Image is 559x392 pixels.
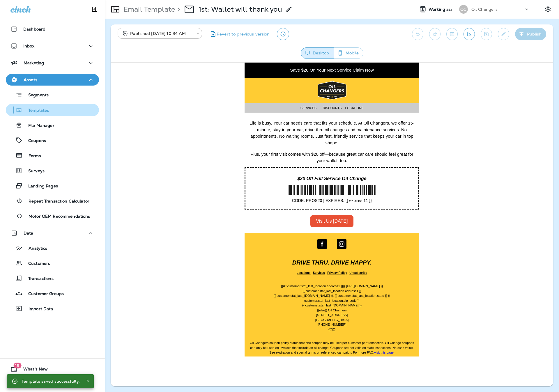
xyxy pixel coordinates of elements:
a: Visit Us [DATE] [200,153,243,164]
button: Close [84,377,91,384]
p: Customers [22,261,50,267]
button: Surveys [6,164,99,177]
p: Import Data [23,306,53,312]
button: Coupons [6,134,99,146]
button: Motor OEM Recommendations [6,210,99,222]
button: 19What's New [6,363,99,375]
span: 19 [13,363,21,368]
span: Revert to previous version [217,31,270,37]
p: Data [24,231,33,235]
button: Customer Groups [6,287,99,299]
img: logo2-01%20edited_2da06072-8f10-483b-af27-1ce3a5adf980.png [207,18,236,38]
button: Settings [543,4,553,15]
a: DISCOUNTS [212,44,231,47]
p: Coupons [22,138,46,144]
span: Claim Now [242,5,263,10]
a: Unsubscribe [239,209,256,212]
span: Working as: [429,7,453,12]
span: What's New [17,367,48,374]
div: OC [459,5,468,14]
a: Privacy Policy [217,209,236,212]
p: Transactions [22,276,54,282]
p: Inbox [23,44,34,48]
button: Send test email [464,28,475,40]
img: Instagram [226,177,236,186]
a: visit this page [263,288,283,292]
span: Save $20 On Your Next Service: [179,5,263,10]
p: 1st: Wallet will thank you [199,5,282,14]
p: Oil Changers coupon policy states that one coupon may be used per customer per transaction. Oil C... [138,278,304,292]
p: Email Template [121,5,175,14]
img: Facebook [207,177,216,186]
p: Dashboard [23,27,45,31]
a: Locations [186,209,200,212]
button: Data [6,227,99,239]
a: LOCATIONS [235,44,253,47]
button: Segments [6,88,99,101]
button: Support [6,377,99,389]
span: Plus, your first visit comes with $20 off—because great car care should feel great for your walle... [140,89,303,101]
button: Landing Pages [6,180,99,192]
p: Customer Groups [22,291,64,297]
strong: DRIVE THRU. DRIVE HAPPY. [182,197,261,203]
p: File Manager [22,123,54,129]
p: Templates [22,108,49,113]
span: Visit Us [DATE] [206,156,237,161]
button: Inbox [6,40,99,52]
span: CODE: PROS20 | EXPIRES: {{ expires 11 }} [181,136,261,140]
button: Desktop [301,47,334,59]
button: Collapse Sidebar [86,3,103,15]
p: Surveys [22,168,45,174]
p: Repeat Transaction Calculator [23,199,89,204]
div: Template saved successfully. [22,376,80,386]
a: Services [202,209,214,212]
p: Forms [23,153,41,159]
p: Marketing [24,61,44,65]
span: $20 Off Full Service Oil Change [187,113,256,118]
button: Repeat Transaction Calculator [6,195,99,207]
p: Motor OEM Recommendations [23,214,90,219]
span: Life is busy. Your car needs care that fits your schedule. At Oil Changers, we offer 15-minute, s... [139,58,304,83]
div: Published [DATE] 10:34 AM [122,31,193,36]
button: Templates [6,104,99,116]
button: Assets [6,74,99,86]
button: Revert to previous version [207,28,272,40]
p: Segments [22,93,49,98]
p: > [175,5,180,14]
p: Assets [24,77,37,82]
p: Landing Pages [22,184,58,189]
button: Dashboard [6,23,99,35]
a: SERVICES [190,44,206,47]
button: Mobile [334,47,363,59]
button: Import Data [6,302,99,315]
button: View Changelog [277,28,289,40]
button: File Manager [6,119,99,131]
p: {{#if customer.stat_last_location.address1 }}{{ [URL][DOMAIN_NAME] }} {{ customer.stat_last_locat... [138,221,304,269]
button: Analytics [6,242,99,254]
button: Forms [6,149,99,162]
img: barcode.png [176,120,267,135]
p: Analytics [23,246,47,251]
button: Transactions [6,272,99,284]
button: Customers [6,257,99,269]
p: Oil Changers [471,7,498,12]
button: Marketing [6,57,99,69]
